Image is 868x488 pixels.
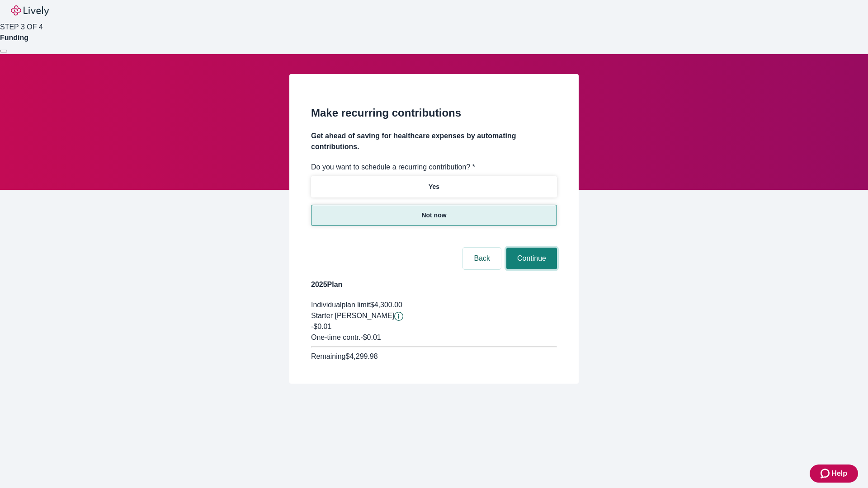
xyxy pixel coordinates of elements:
[506,248,557,269] button: Continue
[311,333,360,341] span: One-time contr.
[821,468,831,479] svg: Zendesk support icon
[810,465,858,483] button: Zendesk support iconHelp
[394,312,403,321] svg: Starter penny details
[831,468,847,479] span: Help
[311,105,557,121] h2: Make recurring contributions
[463,248,501,269] button: Back
[311,176,557,197] button: Yes
[345,352,377,360] span: $4,299.98
[311,312,394,319] span: Starter [PERSON_NAME]
[311,131,557,152] h4: Get ahead of saving for healthcare expenses by automating contributions.
[421,211,446,220] p: Not now
[311,323,331,330] span: -$0.01
[429,182,439,192] p: Yes
[311,162,475,173] label: Do you want to schedule a recurring contribution? *
[311,301,370,309] span: Individual plan limit
[11,5,49,16] img: Lively
[311,205,557,226] button: Not now
[370,301,402,309] span: $4,300.00
[311,352,345,360] span: Remaining
[311,279,557,290] h4: 2025 Plan
[394,312,403,321] button: Lively will contribute $0.01 to establish your account
[360,333,381,341] span: - $0.01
